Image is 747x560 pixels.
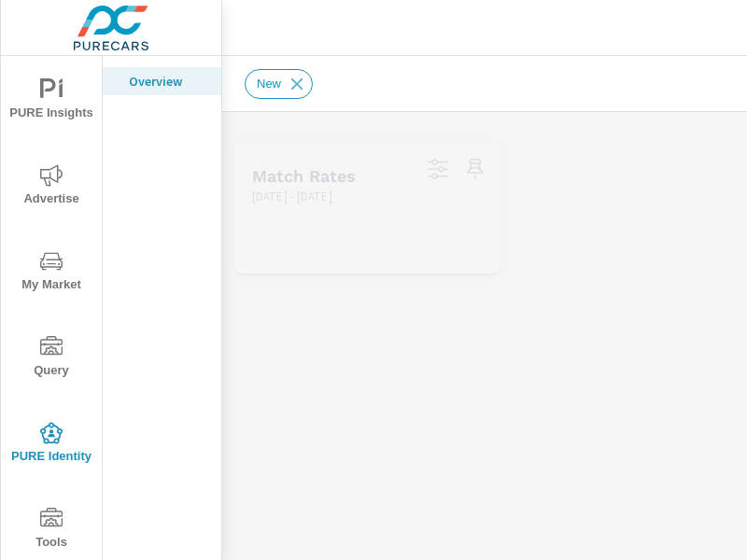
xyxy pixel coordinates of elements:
span: My Market [7,250,96,296]
h5: Match Rates [252,166,356,186]
p: Overview [129,72,206,91]
span: New [246,77,292,91]
div: Overview [103,67,221,95]
span: Query [7,336,96,382]
span: Advertise [7,164,96,210]
span: PURE Insights [7,78,96,124]
span: Tools [7,508,96,553]
div: New [245,69,313,99]
span: PURE Identity [7,422,96,468]
span: Save this to your personalized report [460,154,490,184]
p: [DATE] - [DATE] [252,187,332,204]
